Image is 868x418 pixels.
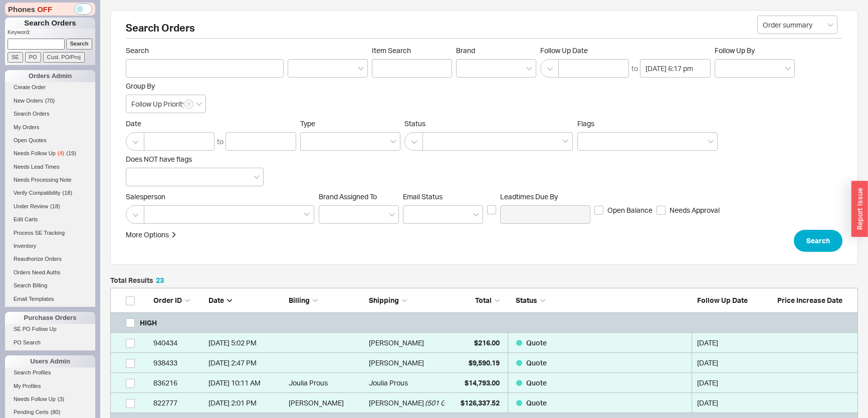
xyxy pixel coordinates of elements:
[540,46,711,55] span: Follow Up Date
[697,373,772,393] div: 09/17/2025
[500,192,590,201] span: Leadtimes Due By
[5,381,95,391] a: My Profiles
[5,162,95,172] a: Needs Lead Times
[153,373,203,393] div: 836216
[14,230,65,236] span: Process SE Tracking
[208,373,284,393] div: 10/28/24 10:11 AM
[697,353,772,373] div: 09/17/2025
[697,393,772,413] div: 09/17/2025
[126,46,284,55] span: Search
[14,396,56,402] span: Needs Follow Up
[369,393,424,413] div: [PERSON_NAME]
[461,398,500,407] span: $126,337.52
[208,353,284,373] div: 9/5/25 2:47 PM
[126,230,169,240] div: More Options
[806,235,830,247] span: Search
[785,67,791,71] svg: open menu
[110,393,858,413] a: 822777[DATE] 2:01 PM[PERSON_NAME][PERSON_NAME](501 Garden)$126,337.52Quote [DATE]
[358,67,364,71] svg: open menu
[196,102,202,106] svg: open menu
[156,276,164,284] span: 23
[5,201,95,212] a: Under Review(18)
[58,396,64,402] span: ( 3 )
[8,52,23,63] input: SE
[456,46,475,55] span: Brand
[126,82,155,90] span: Group By
[5,135,95,146] a: Open Quotes
[473,213,479,217] svg: open menu
[369,333,424,353] div: [PERSON_NAME]
[66,39,93,49] input: Search
[110,353,858,373] a: 938433[DATE] 2:47 PM[PERSON_NAME]$9,590.19Quote [DATE]
[5,228,95,238] a: Process SE Tracking
[153,295,203,305] div: Order ID
[657,206,666,215] input: Needs Approval
[404,119,573,128] span: Status
[208,393,284,413] div: 7/29/24 2:01 PM
[631,64,638,74] div: to
[794,230,842,252] button: Search
[14,98,43,104] span: New Orders
[5,267,95,278] a: Orders Need Auths
[208,295,284,305] div: Date
[58,150,64,156] span: ( 4 )
[5,18,95,29] h1: Search Orders
[14,409,49,415] span: Pending Certs
[37,4,52,15] span: OFF
[715,46,755,55] span: Follow Up By
[25,52,41,63] input: PO
[526,398,547,407] span: Quote
[208,296,224,304] span: Date
[126,155,192,163] span: Does NOT have flags
[306,136,313,147] input: Type
[208,333,284,353] div: 9/16/25 5:02 PM
[5,109,95,119] a: Search Orders
[5,280,95,291] a: Search Billing
[372,59,452,78] input: Item Search
[697,333,772,353] div: 09/17/2025
[217,137,224,147] div: to
[474,338,500,347] span: $216.00
[153,296,182,304] span: Order ID
[5,367,95,378] a: Search Profiles
[126,23,842,39] h2: Search Orders
[469,358,500,367] span: $9,590.19
[526,378,547,387] span: Quote
[5,324,95,334] a: SE PO Follow Up
[757,16,837,34] input: Select...
[577,119,594,128] span: Flags
[289,295,364,305] div: Billing
[369,296,399,304] span: Shipping
[110,373,858,393] a: 836216[DATE] 10:11 AMJoulia ProusJoulia Prous$14,793.00Quote [DATE]
[14,190,61,196] span: Verify Compatibility
[153,333,203,353] div: 940434
[5,70,95,82] div: Orders Admin
[450,295,500,305] div: Total
[153,393,203,413] div: 822777
[5,312,95,324] div: Purchase Orders
[126,230,177,240] button: More Options
[300,119,315,128] span: Type
[5,254,95,264] a: Reauthorize Orders
[289,373,364,393] div: Joulia Prous
[14,203,48,209] span: Under Review
[66,150,76,156] span: ( 19 )
[425,393,466,413] span: ( 501 Garden )
[5,82,95,93] a: Create Order
[5,148,95,159] a: Needs Follow Up(4)(19)
[777,296,842,304] span: Price Increase Date
[583,136,590,147] input: Flags
[5,214,95,225] a: Edit Carts
[319,192,377,201] span: Brand Assigned To
[5,337,95,348] a: PO Search
[126,192,315,201] span: Salesperson
[110,333,858,353] a: 940434[DATE] 5:02 PM[PERSON_NAME]$216.00Quote [DATE]
[526,338,547,347] span: Quote
[526,358,547,367] span: Quote
[5,355,95,367] div: Users Admin
[14,177,72,183] span: Needs Processing Note
[14,150,56,156] span: Needs Follow Up
[5,188,95,198] a: Verify Compatibility(18)
[126,59,284,78] input: Search
[5,3,95,16] div: Phones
